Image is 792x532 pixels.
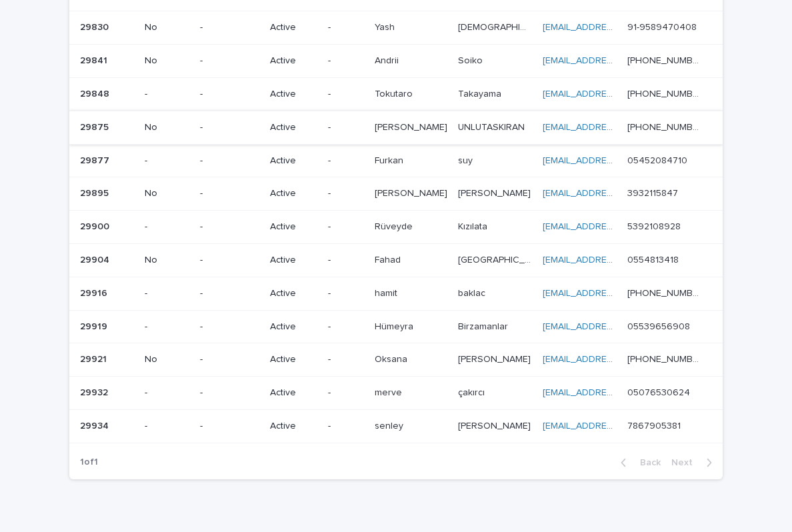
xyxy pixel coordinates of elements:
p: Soiko [458,53,485,67]
p: 29875 [80,119,111,133]
p: 29895 [80,185,111,199]
p: - [328,421,363,432]
p: 05452084710 [627,153,690,167]
a: [EMAIL_ADDRESS][DOMAIN_NAME] [543,289,693,298]
p: - [328,288,363,299]
a: [EMAIL_ADDRESS][DOMAIN_NAME] [543,355,693,364]
p: - [145,221,189,233]
p: - [145,387,189,399]
p: - [328,22,363,33]
p: - [200,122,259,133]
p: [PERSON_NAME] [458,418,533,432]
p: Rüveyde [375,219,415,233]
tr: 2989529895 No-Active-[PERSON_NAME][PERSON_NAME] [PERSON_NAME][PERSON_NAME] [EMAIL_ADDRESS][DOMAIN... [69,177,723,211]
a: [EMAIL_ADDRESS][DOMAIN_NAME] [543,89,693,99]
tr: 2992129921 No-Active-OksanaOksana [PERSON_NAME][PERSON_NAME] [EMAIL_ADDRESS][DOMAIN_NAME] [PHONE_... [69,343,723,377]
p: [PHONE_NUMBER] [627,351,704,365]
p: - [328,55,363,67]
button: Next [666,457,723,469]
p: 29830 [80,19,111,33]
p: Kızılata [458,219,490,233]
p: Hümeyra [375,319,416,333]
p: Oksana [375,351,410,365]
p: 29921 [80,351,109,365]
p: - [328,122,363,133]
p: hamit [375,285,400,299]
p: 29934 [80,418,111,432]
p: [PHONE_NUMBER] [627,53,704,67]
span: Next [671,458,701,467]
p: senley [375,418,406,432]
p: 29900 [80,219,112,233]
p: Active [270,421,317,432]
p: merve [375,385,405,399]
p: 29848 [80,86,112,100]
tr: 2987729877 --Active-FurkanFurkan suysuy [EMAIL_ADDRESS][DOMAIN_NAME] 0545208471005452084710 [69,144,723,177]
a: [EMAIL_ADDRESS][DOMAIN_NAME] [543,421,693,431]
p: 91-9589470408 [627,19,699,33]
p: 3932115847 [627,185,681,199]
p: No [145,354,189,365]
p: [PERSON_NAME] [375,119,450,133]
p: [PERSON_NAME] [458,351,533,365]
tr: 2984829848 --Active-TokutaroTokutaro TakayamaTakayama [EMAIL_ADDRESS][DOMAIN_NAME] [PHONE_NUMBER]... [69,77,723,111]
p: [DEMOGRAPHIC_DATA] [458,19,535,33]
p: Active [270,387,317,399]
p: Active [270,321,317,333]
tr: 2983029830 No-Active-YashYash [DEMOGRAPHIC_DATA][DEMOGRAPHIC_DATA] [EMAIL_ADDRESS] 91-95894704089... [69,11,723,45]
p: Takayama [458,86,504,100]
a: [EMAIL_ADDRESS][DOMAIN_NAME] [543,156,693,165]
p: Active [270,55,317,67]
p: - [200,354,259,365]
p: - [145,421,189,432]
p: Active [270,288,317,299]
p: - [200,221,259,233]
p: 7867905381 [627,418,683,432]
p: - [328,89,363,100]
a: [EMAIL_ADDRESS][DOMAIN_NAME] [543,56,693,65]
p: [PERSON_NAME] [375,185,450,199]
p: - [328,387,363,399]
p: No [145,188,189,199]
p: 29904 [80,252,112,266]
p: No [145,22,189,33]
a: [EMAIL_ADDRESS][DOMAIN_NAME] [543,123,693,132]
p: Active [270,89,317,100]
p: Active [270,221,317,233]
p: [PHONE_NUMBER] [627,285,704,299]
p: - [200,155,259,167]
a: [EMAIL_ADDRESS][DOMAIN_NAME] [543,322,693,331]
p: Active [270,22,317,33]
p: - [328,354,363,365]
tr: 2987529875 No-Active-[PERSON_NAME][PERSON_NAME] UNLUTASKIRANUNLUTASKIRAN [EMAIL_ADDRESS][DOMAIN_N... [69,111,723,144]
p: Fahad [375,252,403,266]
p: 29932 [80,385,111,399]
p: Active [270,255,317,266]
p: - [200,89,259,100]
p: Active [270,122,317,133]
p: - [328,221,363,233]
button: Back [610,457,666,469]
p: - [145,321,189,333]
p: 05539656908 [627,319,693,333]
p: [PHONE_NUMBER] [627,86,704,100]
p: - [200,255,259,266]
p: Tokutaro [375,86,415,100]
a: [EMAIL_ADDRESS] [543,23,621,32]
p: - [328,155,363,167]
tr: 2990429904 No-Active-FahadFahad [GEOGRAPHIC_DATA][GEOGRAPHIC_DATA] [EMAIL_ADDRESS][DOMAIN_NAME] 0... [69,243,723,277]
p: - [145,89,189,100]
p: 29919 [80,319,110,333]
a: [EMAIL_ADDRESS][DOMAIN_NAME] [543,255,693,265]
p: - [200,55,259,67]
span: Back [632,458,661,467]
p: Andrii [375,53,401,67]
p: - [145,155,189,167]
p: çakırcı [458,385,487,399]
a: [EMAIL_ADDRESS][DOMAIN_NAME] [543,388,693,397]
p: 05076530624 [627,385,693,399]
p: No [145,55,189,67]
p: 0554813418 [627,252,681,266]
p: 1 of 1 [69,446,109,479]
p: [GEOGRAPHIC_DATA] [458,252,535,266]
